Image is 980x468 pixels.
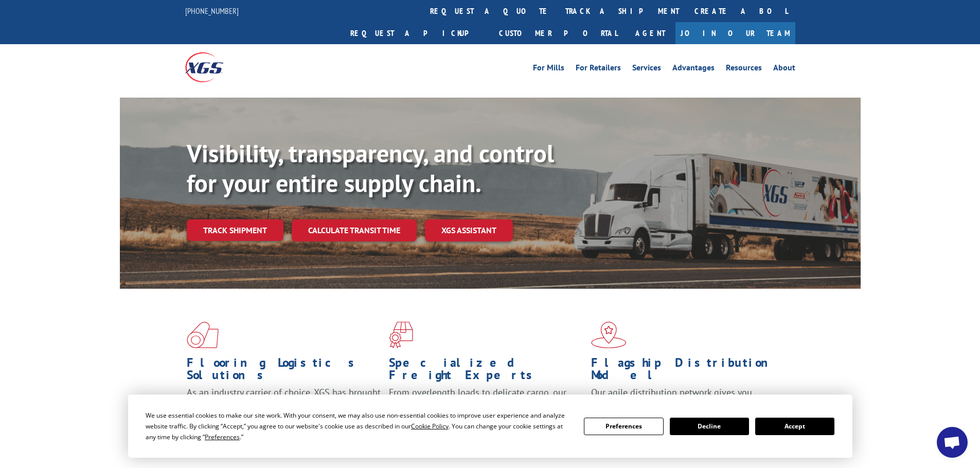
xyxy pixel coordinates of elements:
[591,322,627,348] img: xgs-icon-flagship-distribution-model-red
[591,357,786,386] h1: Flagship Distribution Model
[389,357,583,386] h1: Specialized Freight Experts
[576,64,621,75] a: For Retailers
[411,422,449,430] span: Cookie Policy
[187,322,219,348] img: xgs-icon-total-supply-chain-intelligence-red
[425,219,513,241] a: XGS ASSISTANT
[185,6,239,16] a: [PHONE_NUMBER]
[672,64,715,75] a: Advantages
[937,427,968,458] div: Open chat
[146,410,572,442] div: We use essential cookies to make our site work. With your consent, we may also use non-essential ...
[591,386,780,410] span: Our agile distribution network gives you nationwide inventory management on demand.
[632,64,661,75] a: Services
[205,433,240,441] span: Preferences
[389,322,413,348] img: xgs-icon-focused-on-flooring-red
[187,137,554,199] b: Visibility, transparency, and control for your entire supply chain.
[292,219,417,241] a: Calculate transit time
[187,357,381,386] h1: Flooring Logistics Solutions
[755,418,834,435] button: Accept
[726,64,762,75] a: Resources
[491,22,625,44] a: Customer Portal
[670,418,749,435] button: Decline
[533,64,564,75] a: For Mills
[187,219,283,241] a: Track shipment
[128,395,852,458] div: Cookie Consent Prompt
[675,22,795,44] a: Join Our Team
[389,386,583,432] p: From overlength loads to delicate cargo, our experienced staff knows the best way to move your fr...
[625,22,675,44] a: Agent
[584,418,663,435] button: Preferences
[773,64,795,75] a: About
[187,386,381,423] span: As an industry carrier of choice, XGS has brought innovation and dedication to flooring logistics...
[343,22,491,44] a: Request a pickup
